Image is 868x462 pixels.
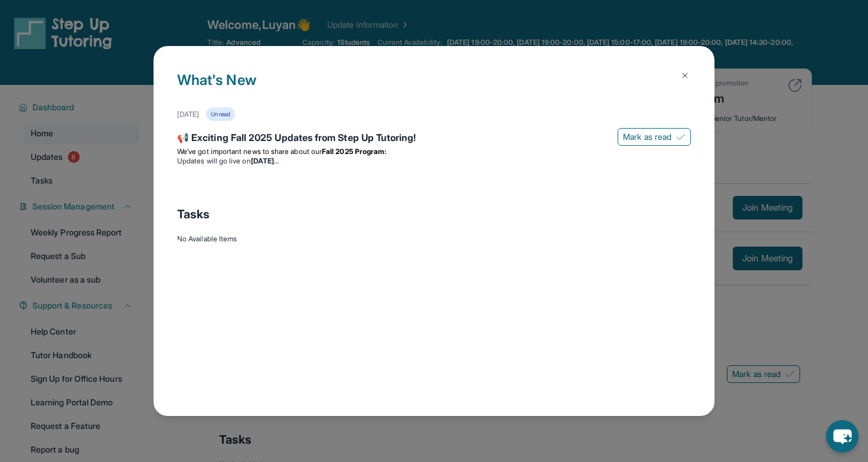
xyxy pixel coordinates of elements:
[680,71,690,80] img: Close Icon
[251,156,279,165] strong: [DATE]
[322,147,386,156] strong: Fall 2025 Program:
[826,420,859,453] button: chat-button
[177,70,691,107] h1: What's New
[177,234,691,244] div: No Available Items
[676,132,686,142] img: Mark as read
[206,107,234,121] div: Unread
[177,110,199,119] div: [DATE]
[177,206,210,222] span: Tasks
[177,156,691,166] li: Updates will go live on
[623,131,671,143] span: Mark as read
[177,147,322,156] span: We’ve got important news to share about our
[177,130,691,147] div: 📢 Exciting Fall 2025 Updates from Step Up Tutoring!
[618,128,691,146] button: Mark as read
